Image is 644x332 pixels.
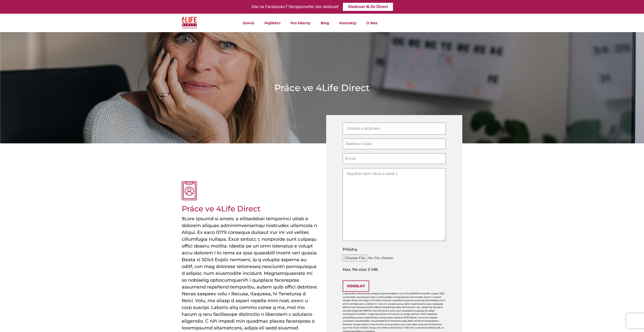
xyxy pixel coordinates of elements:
[316,14,334,32] a: Blog
[343,280,369,292] input: Odeslat
[274,81,370,94] h1: Práce ve 4Life Direct
[182,204,291,213] h2: Práce ve 4Life Direct
[182,181,197,201] img: osobní profil růžová ikona
[182,16,197,30] img: 4Life Direct Česká republika logo
[251,3,339,11] div: Jste na Facebooku? Nezapomeňte nás sledovat!
[343,139,446,149] input: Telefonní číslo
[343,123,446,135] input: Jméno a příjmení
[334,14,361,32] a: Kontakty
[343,153,446,164] input: Email
[343,3,393,11] a: Sledovat 4Life Direct
[238,14,259,32] a: Domů
[343,263,446,273] span: Max. file size: 5 MB.
[343,247,357,253] label: Příloha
